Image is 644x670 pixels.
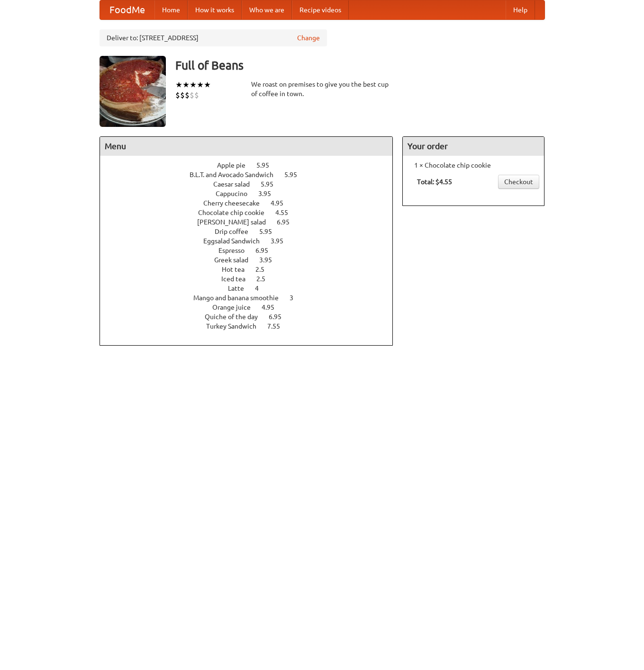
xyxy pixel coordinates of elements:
[267,322,290,330] span: 7.55
[193,294,311,302] a: Mango and banana smoothie 3
[255,266,274,273] span: 2.5
[255,285,268,292] span: 4
[193,294,288,302] span: Mango and banana smoothie
[417,178,452,186] b: Total: $4.55
[212,304,260,311] span: Orange juice
[180,90,185,100] li: $
[190,80,197,90] li: ★
[216,190,257,197] span: Cappucino
[251,80,393,98] div: We roast on premises to give you the best cup of coffee in town.
[222,266,254,273] span: Hot tea
[204,80,211,90] li: ★
[190,171,283,179] span: B.L.T. and Avocado Sandwich
[218,247,286,254] a: Espresso 6.95
[221,275,283,283] a: Iced tea 2.5
[185,90,190,100] li: $
[403,137,544,156] h4: Your order
[218,247,254,254] span: Espresso
[203,237,269,245] span: Eggsalad Sandwich
[190,90,194,100] li: $
[203,199,301,207] a: Cherry cheesecake 4.95
[213,180,259,188] span: Caesar salad
[197,218,275,226] span: [PERSON_NAME] salad
[271,237,293,245] span: 3.95
[269,313,291,321] span: 6.95
[217,161,287,169] a: Apple pie 5.95
[175,80,182,90] li: ★
[255,247,278,254] span: 6.95
[242,0,292,19] a: Who we are
[297,33,320,43] a: Change
[203,237,301,245] a: Eggsalad Sandwich 3.95
[284,171,307,179] span: 5.95
[256,275,275,283] span: 2.5
[194,90,199,100] li: $
[506,0,535,19] a: Help
[214,256,258,264] span: Greek salad
[206,322,298,330] a: Turkey Sandwich 7.55
[100,0,154,19] a: FoodMe
[205,313,267,321] span: Quiche of the day
[214,256,290,264] a: Greek salad 3.95
[205,313,299,321] a: Quiche of the day 6.95
[217,161,255,169] span: Apple pie
[154,0,188,19] a: Home
[228,285,276,292] a: Latte 4
[290,294,303,302] span: 3
[190,171,315,179] a: B.L.T. and Avocado Sandwich 5.95
[292,0,349,19] a: Recipe videos
[197,80,204,90] li: ★
[212,304,292,311] a: Orange juice 4.95
[100,29,327,46] div: Deliver to: [STREET_ADDRESS]
[215,228,290,235] a: Drip coffee 5.95
[271,199,293,207] span: 4.95
[206,322,266,330] span: Turkey Sandwich
[228,285,254,292] span: Latte
[261,180,283,188] span: 5.95
[259,228,281,235] span: 5.95
[100,137,393,156] h4: Menu
[197,218,307,226] a: [PERSON_NAME] salad 6.95
[221,275,255,283] span: Iced tea
[198,209,306,216] a: Chocolate chip cookie 4.55
[203,199,269,207] span: Cherry cheesecake
[275,209,298,216] span: 4.55
[256,161,279,169] span: 5.95
[175,90,180,100] li: $
[215,228,258,235] span: Drip coffee
[408,161,539,170] li: 1 × Chocolate chip cookie
[258,190,281,197] span: 3.95
[222,266,282,273] a: Hot tea 2.5
[277,218,299,226] span: 6.95
[188,0,242,19] a: How it works
[216,190,289,197] a: Cappucino 3.95
[100,56,166,127] img: angular.jpg
[213,180,291,188] a: Caesar salad 5.95
[262,304,284,311] span: 4.95
[198,209,274,216] span: Chocolate chip cookie
[175,56,545,75] h3: Full of Beans
[182,80,190,90] li: ★
[498,175,539,189] a: Checkout
[259,256,281,264] span: 3.95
